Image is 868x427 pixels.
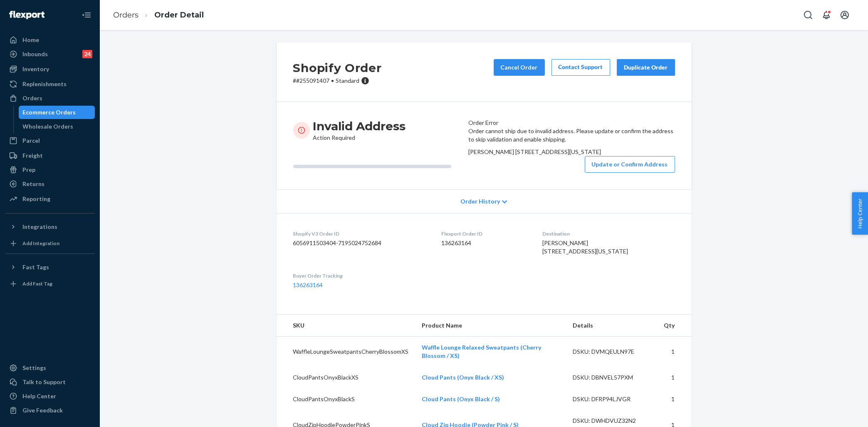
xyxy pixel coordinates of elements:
img: Flexport logo [9,11,45,19]
button: Fast Tags [5,261,95,274]
a: Help Center [5,390,95,403]
a: Parcel [5,134,95,147]
th: SKU [277,315,415,337]
div: Action Required [313,119,406,142]
h2: Shopify Order [293,59,382,77]
a: Contact Support [551,59,610,76]
div: Duplicate Order [624,63,668,72]
a: Order Detail [154,10,204,20]
a: Prep [5,163,95,176]
a: Talk to Support [5,375,95,389]
a: Add Integration [5,237,95,250]
a: Ecommerce Orders [19,106,95,119]
th: Qty [658,315,692,337]
div: Orders [22,94,42,102]
a: Home [5,33,95,47]
a: Cloud Pants (Onyx Black / S) [422,395,500,402]
a: Waffle Lounge Relaxed Sweatpants (Cherry Blossom / XS) [422,344,542,359]
button: Integrations [5,220,95,233]
div: Returns [22,180,45,188]
button: Help Center [852,192,868,235]
div: Prep [22,166,35,174]
div: Wholesale Orders [23,122,74,131]
div: Inbounds [22,50,48,58]
a: Cloud Pants (Onyx Black / XS) [422,374,504,381]
a: Settings [5,361,95,375]
a: Wholesale Orders [19,120,95,133]
dt: Shopify V3 Order ID [293,230,428,237]
div: Fast Tags [22,263,49,271]
dt: Flexport Order ID [442,230,529,237]
ol: breadcrumbs [106,3,210,27]
dd: 136263164 [442,239,529,247]
a: Freight [5,149,95,162]
button: Open Search Box [800,7,816,23]
button: Open account menu [836,7,853,23]
span: Order History [460,197,500,206]
button: Close Navigation [78,7,95,23]
div: Settings [22,364,46,372]
a: Orders [113,10,138,20]
div: DSKU: DWHDVUZ32N2 [573,417,651,425]
button: Give Feedback [5,404,95,417]
div: DSKU: DFRP94LJVGR [573,395,651,403]
td: CloudPantsOnyxBlackXS [277,367,415,388]
div: Integrations [22,223,57,231]
div: 24 [82,50,92,58]
div: Ecommerce Orders [23,108,76,117]
dt: Buyer Order Tracking [293,272,428,279]
div: Freight [22,151,43,160]
p: # #255091407 [293,77,382,85]
span: Standard [336,77,360,84]
div: Give Feedback [22,406,63,415]
a: 136263164 [293,281,323,288]
th: Product Name [415,315,566,337]
div: Talk to Support [22,378,66,386]
a: Replenishments [5,77,95,91]
td: CloudPantsOnyxBlackS [277,388,415,410]
td: 1 [658,337,692,367]
span: • [331,77,334,84]
div: Reporting [22,195,50,203]
div: Help Center [22,392,56,400]
button: Duplicate Order [617,59,675,76]
div: Replenishments [22,80,67,88]
td: 1 [658,388,692,410]
div: Add Integration [22,240,59,247]
a: Inventory [5,62,95,76]
div: Add Fast Tag [22,280,52,287]
header: Order Error [468,119,675,127]
span: [PERSON_NAME] [STREET_ADDRESS][US_STATE] [543,239,628,255]
dd: 6056911503404-7195024752684 [293,239,428,247]
div: DSKU: DBNVEL57PXM [573,373,651,382]
h3: Invalid Address [313,119,406,134]
button: Update or Confirm Address [585,156,675,173]
dt: Destination [543,230,675,237]
div: Inventory [22,65,49,73]
td: WaffleLoungeSweatpantsCherryBlossomXS [277,337,415,367]
span: [PERSON_NAME] [STREET_ADDRESS][US_STATE] [468,148,601,155]
th: Details [566,315,658,337]
a: Orders [5,92,95,105]
td: 1 [658,367,692,388]
div: DSKU: DVMQEULN97E [573,348,651,356]
div: Home [22,36,39,44]
a: Add Fast Tag [5,277,95,290]
button: Open notifications [818,7,835,23]
a: Returns [5,177,95,191]
button: Cancel Order [494,59,545,76]
a: Inbounds24 [5,47,95,61]
p: Order cannot ship due to invalid address. Please update or confirm the address to skip validation... [468,127,675,144]
a: Reporting [5,192,95,206]
div: Parcel [22,137,40,145]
